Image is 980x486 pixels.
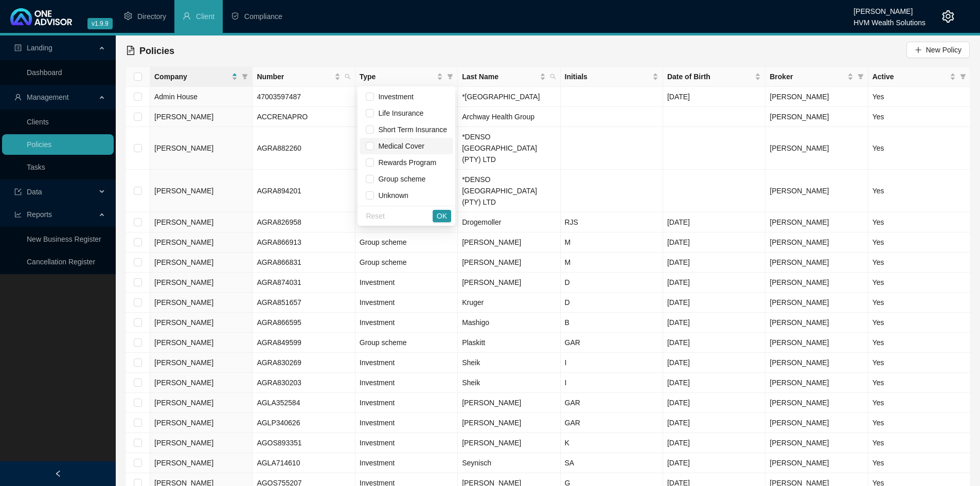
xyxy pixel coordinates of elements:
span: [PERSON_NAME] [154,258,213,266]
a: Cancellation Register [27,258,95,266]
span: Unknown [374,191,408,200]
span: file-text [126,46,135,55]
span: New Policy [926,44,961,56]
span: AGLP340626 [257,419,300,427]
span: [PERSON_NAME] [770,439,829,447]
a: Dashboard [27,68,62,77]
span: [PERSON_NAME] [770,358,829,367]
td: Kruger [458,293,560,313]
span: Investment [360,278,395,286]
td: [DATE] [663,87,765,107]
span: v1.9.9 [87,18,113,29]
td: Yes [868,232,971,253]
td: [PERSON_NAME] [458,393,560,413]
div: [PERSON_NAME] [853,3,925,14]
td: Yes [868,413,971,433]
span: [PERSON_NAME] [154,218,213,226]
a: New Business Register [27,235,101,243]
th: Broker [765,67,868,87]
span: [PERSON_NAME] [770,419,829,427]
span: Group scheme [360,238,407,246]
td: D [561,293,663,313]
span: [PERSON_NAME] [154,298,213,307]
td: Yes [868,212,971,232]
span: profile [14,44,22,51]
span: Investment [360,439,395,447]
span: [PERSON_NAME] [154,238,213,246]
span: [PERSON_NAME] [770,318,829,327]
span: Group scheme [360,258,407,266]
span: [PERSON_NAME] [770,278,829,286]
span: Active [872,71,948,82]
span: AGLA352584 [257,399,300,407]
td: Yes [868,87,971,107]
td: Yes [868,253,971,273]
td: Plaskitt [458,333,560,353]
span: [PERSON_NAME] [154,187,213,195]
span: Group scheme [360,338,407,347]
td: [DATE] [663,253,765,273]
span: Broker [770,71,845,82]
td: GAR [561,333,663,353]
td: [PERSON_NAME] [458,433,560,453]
span: Investment [360,298,395,307]
span: [PERSON_NAME] [770,338,829,347]
span: AGRA866595 [257,318,301,327]
span: filter [447,74,453,80]
span: Short Term Insurance [374,125,447,134]
td: Yes [868,273,971,293]
span: AGRA894201 [257,187,301,195]
span: Group scheme [374,175,425,183]
td: *DENSO [GEOGRAPHIC_DATA] (PTY) LTD [458,170,560,212]
span: Last Name [462,71,537,82]
td: Drogemoller [458,212,560,232]
td: [DATE] [663,453,765,473]
span: Investment [360,459,395,467]
td: Yes [868,107,971,127]
td: Mashigo [458,313,560,333]
span: safety [231,12,239,20]
span: Reports [27,210,52,219]
a: Tasks [27,163,45,171]
span: [PERSON_NAME] [770,258,829,266]
span: Compliance [244,12,282,21]
span: [PERSON_NAME] [154,399,213,407]
span: Investment [360,358,395,367]
td: K [561,433,663,453]
td: [PERSON_NAME] [458,232,560,253]
span: Investment [360,399,395,407]
span: [PERSON_NAME] [154,358,213,367]
td: Yes [868,313,971,333]
td: [DATE] [663,433,765,453]
td: GAR [561,413,663,433]
span: AGRA851657 [257,298,301,307]
span: plus [915,46,922,53]
span: Management [27,93,69,101]
span: Data [27,188,42,196]
span: filter [240,69,250,84]
span: Policies [139,46,174,56]
span: left [55,470,62,477]
span: ACCRENAPRO [257,113,308,121]
td: Yes [868,453,971,473]
span: OK [437,210,447,222]
td: *DENSO [GEOGRAPHIC_DATA] (PTY) LTD [458,127,560,170]
img: 2df55531c6924b55f21c4cf5d4484680-logo-light.svg [10,8,72,25]
td: Yes [868,127,971,170]
span: [PERSON_NAME] [154,419,213,427]
span: import [14,188,22,195]
span: [PERSON_NAME] [770,218,829,226]
span: Medical Cover [374,142,424,150]
span: [PERSON_NAME] [154,144,213,152]
td: [DATE] [663,212,765,232]
span: AGRA830203 [257,379,301,387]
td: Seynisch [458,453,560,473]
span: AGRA874031 [257,278,301,286]
span: [PERSON_NAME] [154,318,213,327]
td: Archway Health Group [458,107,560,127]
span: [PERSON_NAME] [154,379,213,387]
span: Number [257,71,332,82]
th: Number [253,67,355,87]
span: AGRA826958 [257,218,301,226]
td: M [561,232,663,253]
